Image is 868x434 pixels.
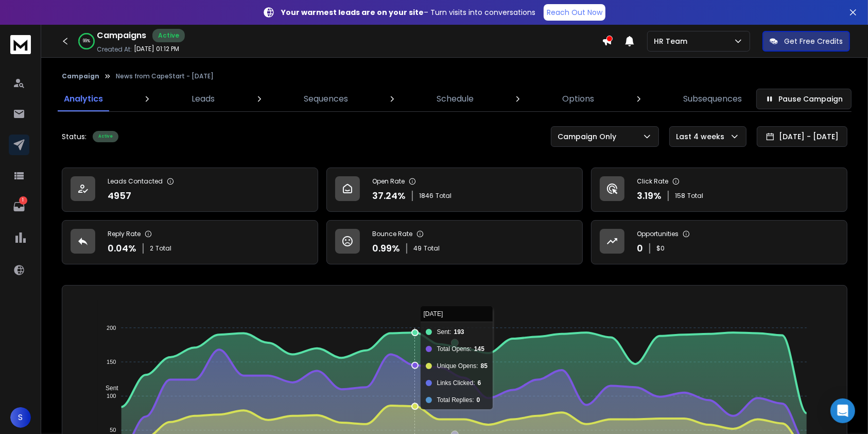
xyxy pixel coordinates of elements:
[281,7,424,18] strong: Your warmest leads are on your site
[757,126,847,147] button: [DATE] - [DATE]
[62,168,318,212] a: Leads Contacted4957
[98,385,118,392] span: Sent
[83,38,90,44] p: 99 %
[784,36,843,46] p: Get Free Credits
[97,29,146,42] h1: Campaigns
[591,168,847,212] a: Click Rate3.19%158Total
[436,192,452,200] span: Total
[185,87,221,111] a: Leads
[192,93,215,105] p: Leads
[108,189,131,203] p: 4957
[134,45,179,53] p: [DATE] 01:12 PM
[116,72,214,80] p: News from CapeStart - [DATE]
[326,220,583,264] a: Bounce Rate0.99%49Total
[64,93,103,105] p: Analytics
[298,87,354,111] a: Sequences
[58,87,109,111] a: Analytics
[326,168,583,212] a: Open Rate37.24%1846Total
[62,72,99,80] button: Campaign
[372,177,405,186] p: Open Rate
[281,7,535,18] p: – Turn visits into conversations
[544,4,605,21] a: Reach Out Now
[637,177,668,186] p: Click Rate
[563,93,595,105] p: Options
[10,407,31,428] button: S
[62,220,318,264] a: Reply Rate0.04%2Total
[93,131,118,142] div: Active
[372,189,406,203] p: 37.24 %
[437,93,474,105] p: Schedule
[637,230,679,238] p: Opportunities
[107,393,116,399] tspan: 100
[654,36,691,46] p: HR Team
[557,87,601,111] a: Options
[424,244,440,253] span: Total
[97,45,132,54] p: Created At:
[108,177,163,186] p: Leads Contacted
[762,31,850,52] button: Get Free Credits
[304,93,348,105] p: Sequences
[413,244,422,253] span: 49
[372,230,412,238] p: Bounce Rate
[558,131,620,142] p: Campaign Only
[108,241,136,256] p: 0.04 %
[107,359,116,365] tspan: 150
[152,29,185,42] div: Active
[155,244,171,253] span: Total
[676,131,728,142] p: Last 4 weeks
[637,241,643,256] p: 0
[656,244,665,253] p: $ 0
[62,131,86,142] p: Status:
[756,89,852,109] button: Pause Campaign
[591,220,847,264] a: Opportunities0$0
[677,87,748,111] a: Subsequences
[9,196,29,217] a: 1
[372,241,400,256] p: 0.99 %
[19,196,27,205] p: 1
[419,192,433,200] span: 1846
[107,325,116,331] tspan: 200
[430,87,480,111] a: Schedule
[110,427,116,433] tspan: 50
[150,244,153,253] span: 2
[637,189,662,203] p: 3.19 %
[687,192,703,200] span: Total
[108,230,141,238] p: Reply Rate
[675,192,685,200] span: 158
[830,398,855,423] div: Open Intercom Messenger
[547,7,602,18] p: Reach Out Now
[683,93,742,105] p: Subsequences
[10,35,31,54] img: logo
